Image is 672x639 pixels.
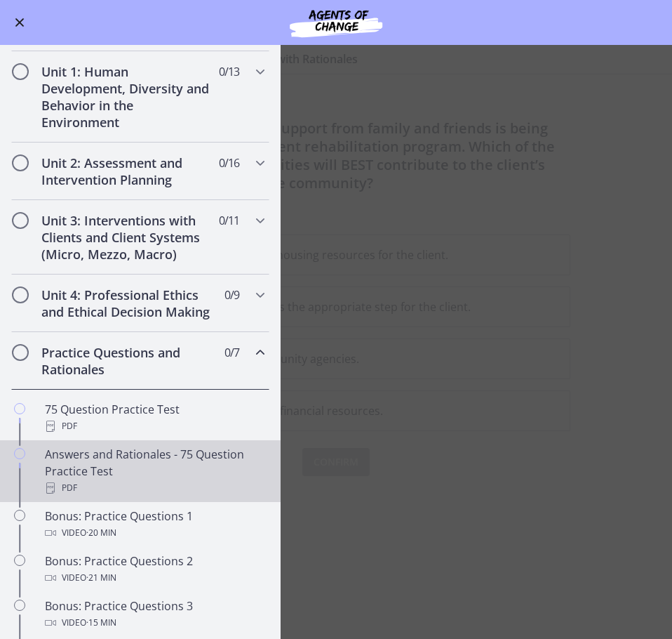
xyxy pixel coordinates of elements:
[41,286,213,320] h2: Unit 4: Professional Ethics and Ethical Decision Making
[224,344,239,361] span: 0 / 7
[45,525,264,541] div: Video
[41,154,213,188] h2: Unit 2: Assessment and Intervention Planning
[45,480,264,496] div: PDF
[41,344,213,378] h2: Practice Questions and Rationales
[45,553,264,586] div: Bonus: Practice Questions 2
[45,569,264,586] div: Video
[41,63,213,131] h2: Unit 1: Human Development, Diversity and Behavior in the Environment
[224,286,239,303] span: 0 / 9
[41,212,213,263] h2: Unit 3: Interventions with Clients and Client Systems (Micro, Mezzo, Macro)
[11,14,28,31] button: Enable menu
[219,212,239,229] span: 0 / 11
[252,6,420,39] img: Agents of Change
[45,401,264,435] div: 75 Question Practice Test
[45,598,264,631] div: Bonus: Practice Questions 3
[45,614,264,631] div: Video
[45,446,264,496] div: Answers and Rationales - 75 Question Practice Test
[86,569,116,586] span: · 21 min
[86,614,116,631] span: · 15 min
[45,508,264,541] div: Bonus: Practice Questions 1
[219,154,239,171] span: 0 / 16
[219,63,239,80] span: 0 / 13
[45,418,264,435] div: PDF
[86,525,116,541] span: · 20 min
